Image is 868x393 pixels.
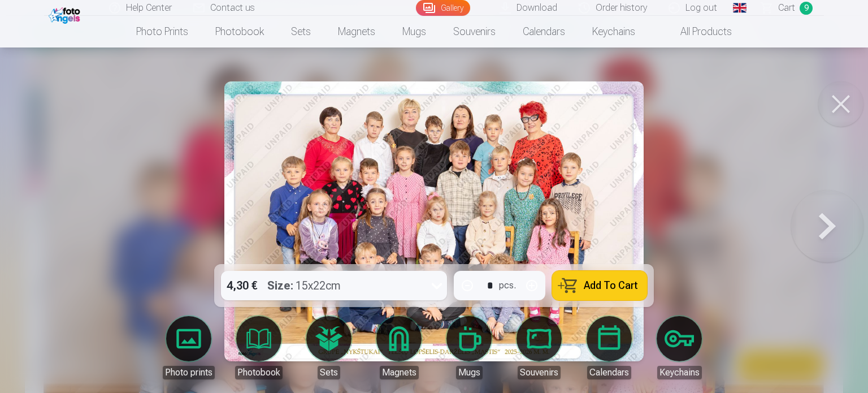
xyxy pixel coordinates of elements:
[324,16,389,47] a: Magnets
[648,316,711,379] a: Keychains
[649,16,745,47] a: All products
[318,366,340,379] div: Sets
[584,280,638,291] span: Add To Cart
[587,366,631,379] div: Calendars
[277,16,324,47] a: Sets
[509,16,579,47] a: Calendars
[267,271,341,300] div: 15x22cm
[49,5,83,24] img: /fa2
[380,366,419,379] div: Magnets
[389,16,440,47] a: Mugs
[157,316,220,379] a: Photo prints
[778,1,795,15] span: Сart
[227,316,290,379] a: Photobook
[800,2,813,15] span: 9
[163,366,215,379] div: Photo prints
[552,271,647,300] button: Add To Cart
[202,16,277,47] a: Photobook
[267,278,293,293] strong: Size :
[657,366,702,379] div: Keychains
[578,316,641,379] a: Calendars
[440,16,509,47] a: Souvenirs
[579,16,649,47] a: Keychains
[297,316,361,379] a: Sets
[367,316,431,379] a: Magnets
[499,279,516,292] div: pcs.
[437,316,501,379] a: Mugs
[221,271,263,300] div: 4,30 €
[123,16,202,47] a: Photo prints
[456,366,483,379] div: Mugs
[518,366,561,379] div: Souvenirs
[235,366,283,379] div: Photobook
[507,316,571,379] a: Souvenirs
